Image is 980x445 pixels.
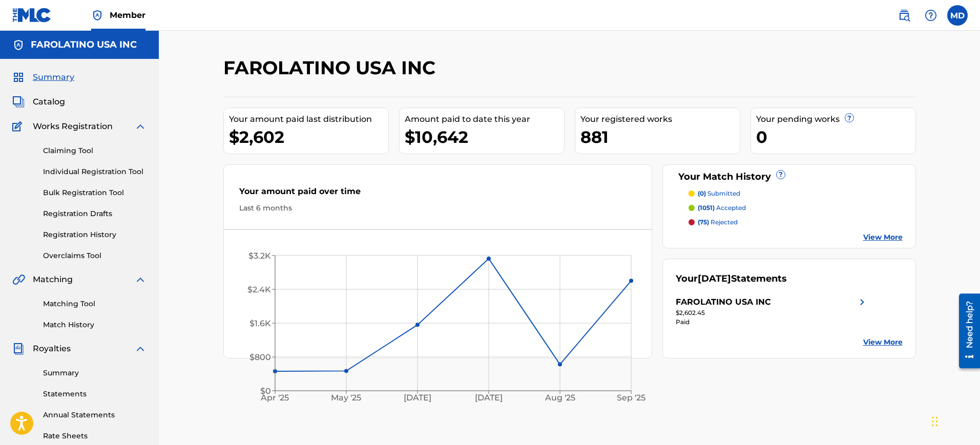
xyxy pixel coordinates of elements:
div: FAROLATINO USA INC [676,296,771,308]
span: Member [110,9,145,21]
a: SummarySummary [12,71,74,83]
img: Matching [12,273,25,286]
a: Overclaims Tool [43,250,147,261]
div: Your Statements [676,272,787,286]
span: (75) [698,218,709,226]
a: (0) submitted [689,189,903,198]
a: CatalogCatalog [12,96,65,108]
img: search [898,9,910,22]
img: Catalog [12,96,25,108]
tspan: $800 [249,352,271,362]
img: help [925,9,937,22]
a: (75) rejected [689,218,903,227]
a: Annual Statements [43,410,147,420]
span: Works Registration [33,120,113,133]
a: Individual Registration Tool [43,166,147,177]
tspan: Sep '25 [617,393,645,403]
div: Amount paid to date this year [405,113,564,125]
div: Paid [676,317,868,327]
div: Your registered works [580,113,740,125]
tspan: $1.6K [249,319,271,328]
div: 881 [580,125,740,149]
a: (1051) accepted [689,203,903,213]
div: $2,602 [229,125,388,149]
a: Claiming Tool [43,145,147,156]
span: (1051) [698,204,715,211]
img: expand [134,273,147,286]
div: Your amount paid last distribution [229,113,388,125]
p: submitted [698,189,740,198]
a: View More [863,337,903,348]
div: User Menu [947,5,968,26]
tspan: $2.4K [247,285,271,294]
span: ? [777,171,785,179]
a: Public Search [894,5,914,26]
div: Help [921,5,941,26]
div: Arrastrar [932,406,938,437]
h5: FAROLATINO USA INC [31,39,137,51]
span: [DATE] [698,273,731,284]
img: MLC Logo [12,8,52,23]
h2: FAROLATINO USA INC [223,56,441,79]
a: Registration Drafts [43,208,147,219]
p: rejected [698,218,738,227]
iframe: Resource Center [951,290,980,372]
a: View More [863,232,903,243]
tspan: Aug '25 [545,393,575,403]
tspan: Apr '25 [260,393,289,403]
div: Your pending works [756,113,915,125]
p: accepted [698,203,746,213]
a: Summary [43,368,147,378]
span: Summary [33,71,74,83]
span: Catalog [33,96,65,108]
tspan: $3.2K [248,251,271,261]
span: Royalties [33,343,71,355]
div: Last 6 months [239,203,637,214]
div: 0 [756,125,915,149]
div: Widget de chat [929,396,980,445]
span: ? [845,114,853,122]
a: Matching Tool [43,299,147,309]
div: Your amount paid over time [239,185,637,203]
img: Royalties [12,343,25,355]
tspan: [DATE] [475,393,503,403]
a: Rate Sheets [43,431,147,441]
tspan: [DATE] [404,393,431,403]
span: Matching [33,273,73,286]
img: right chevron icon [856,296,868,308]
div: $10,642 [405,125,564,149]
img: Works Registration [12,120,26,133]
div: Your Match History [676,170,903,184]
img: Accounts [12,39,25,51]
img: expand [134,343,147,355]
a: Registration History [43,229,147,240]
img: expand [134,120,147,133]
img: Summary [12,71,25,83]
a: Statements [43,389,147,399]
a: Bulk Registration Tool [43,187,147,198]
a: Match History [43,320,147,330]
img: Top Rightsholder [91,9,103,22]
iframe: Chat Widget [929,396,980,445]
span: (0) [698,189,706,197]
tspan: $0 [260,386,271,396]
div: $2,602.45 [676,308,868,317]
a: FAROLATINO USA INCright chevron icon$2,602.45Paid [676,296,868,327]
tspan: May '25 [331,393,361,403]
